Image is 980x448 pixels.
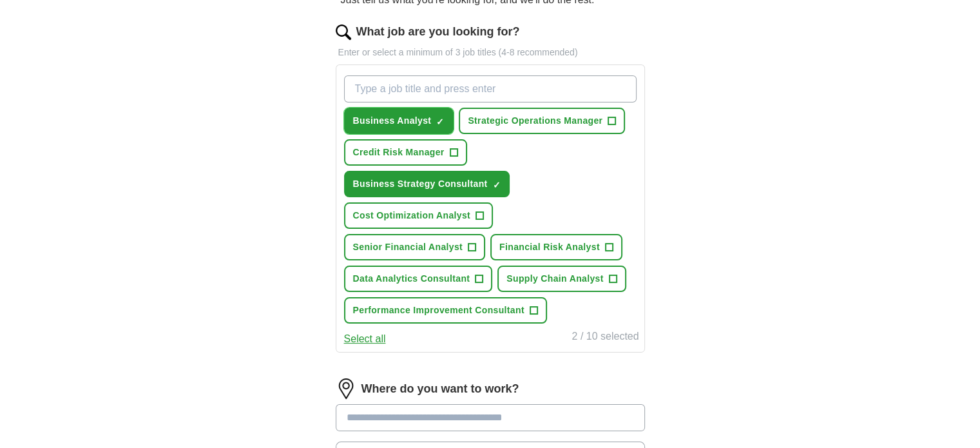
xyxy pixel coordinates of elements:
span: Cost Optimization Analyst [353,209,470,222]
button: Select all [344,331,386,347]
span: ✓ [436,117,444,127]
label: What job are you looking for? [356,23,520,41]
img: location.png [336,378,356,399]
span: Business Strategy Consultant [353,177,488,191]
span: Supply Chain Analyst [506,272,603,286]
div: 2 / 10 selected [572,329,639,347]
button: Credit Risk Manager [344,139,467,166]
button: Business Strategy Consultant✓ [344,171,510,197]
button: Performance Improvement Consultant [344,297,547,324]
label: Where do you want to work? [361,380,519,398]
button: Data Analytics Consultant [344,266,493,292]
button: Cost Optimization Analyst [344,202,493,229]
span: Strategic Operations Manager [468,114,602,128]
button: Supply Chain Analyst [497,266,626,292]
span: Data Analytics Consultant [353,272,470,286]
p: Enter or select a minimum of 3 job titles (4-8 recommended) [336,46,645,59]
span: Senior Financial Analyst [353,240,463,254]
button: Strategic Operations Manager [459,108,625,134]
button: Senior Financial Analyst [344,234,485,260]
input: Type a job title and press enter [344,75,637,102]
span: ✓ [492,180,500,190]
button: Financial Risk Analyst [490,234,622,260]
span: Financial Risk Analyst [499,240,600,254]
span: Credit Risk Manager [353,146,445,159]
span: Business Analyst [353,114,432,128]
span: Performance Improvement Consultant [353,304,524,317]
img: search.png [336,24,351,40]
button: Business Analyst✓ [344,108,454,134]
